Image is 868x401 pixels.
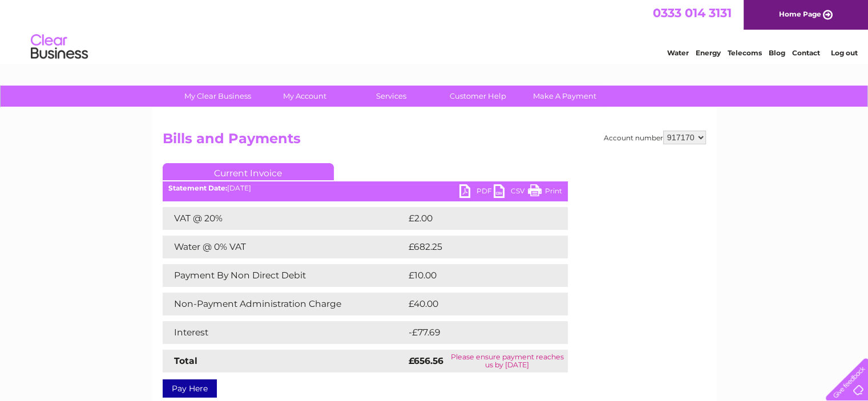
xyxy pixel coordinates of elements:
a: Water [667,48,689,57]
td: -£77.69 [406,321,547,344]
div: Clear Business is a trading name of Verastar Limited (registered in [GEOGRAPHIC_DATA] No. 3667643... [165,6,704,55]
a: Current Invoice [163,163,334,180]
a: Services [344,86,438,107]
a: Pay Here [163,379,217,398]
a: Telecoms [728,48,762,57]
b: Statement Date: [168,184,227,192]
td: Non-Payment Administration Charge [163,293,406,315]
td: Please ensure payment reaches us by [DATE] [447,350,568,372]
a: My Clear Business [171,86,265,107]
a: Customer Help [431,86,525,107]
td: Payment By Non Direct Debit [163,264,406,287]
a: Blog [769,48,785,57]
td: £10.00 [406,264,544,287]
h2: Bills and Payments [163,131,706,152]
a: Log out [830,48,857,57]
a: Make A Payment [518,86,612,107]
td: £682.25 [406,236,547,258]
td: £40.00 [406,293,546,315]
a: Energy [696,48,721,57]
td: £2.00 [406,207,542,230]
strong: Total [174,355,197,366]
a: CSV [494,184,528,201]
a: Print [528,184,562,201]
div: [DATE] [163,184,568,192]
a: PDF [459,184,494,201]
td: Water @ 0% VAT [163,236,406,258]
a: My Account [257,86,352,107]
td: Interest [163,321,406,344]
td: VAT @ 20% [163,207,406,230]
a: 0333 014 3131 [653,6,732,20]
div: Account number [604,131,706,144]
strong: £656.56 [409,355,443,366]
a: Contact [792,48,820,57]
img: logo.png [30,30,88,64]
